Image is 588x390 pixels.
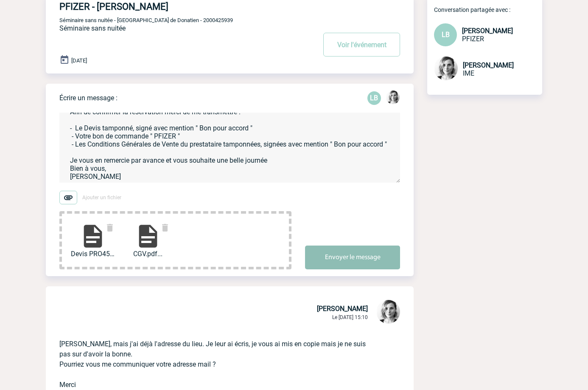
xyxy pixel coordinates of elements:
img: file-document.svg [79,223,106,250]
span: Séminaire sans nuitée [59,24,126,32]
span: [PERSON_NAME] [462,27,513,35]
p: Écrire un message : [59,94,118,102]
h4: PFIZER - [PERSON_NAME] [59,1,291,12]
img: delete.svg [105,223,115,233]
p: LB [367,91,381,105]
span: LB [442,31,450,39]
img: delete.svg [160,223,170,233]
span: [PERSON_NAME] [463,61,514,69]
span: Le [DATE] 15:10 [332,314,368,320]
span: [DATE] [71,57,87,64]
span: Devis PRO453508 PFIZ... [71,250,115,258]
button: Voir l'événement [323,33,400,57]
img: 103019-1.png [386,90,400,104]
span: CGV.pdf... [126,250,170,258]
span: PFIZER [462,35,484,43]
div: Laurence BOUCHER [367,91,381,105]
span: IME [463,69,474,77]
img: 103019-1.png [376,300,400,324]
button: Envoyer le message [305,246,400,269]
img: file-document.svg [134,223,162,250]
div: Lydie TRELLU [386,90,400,106]
span: Séminaire sans nuitée - [GEOGRAPHIC_DATA] de Donatien - 2000425939 [59,17,233,23]
img: 103019-1.png [434,57,458,80]
span: [PERSON_NAME] [317,305,368,313]
p: Conversation partagée avec : [434,6,542,13]
span: Ajouter un fichier [82,195,121,201]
